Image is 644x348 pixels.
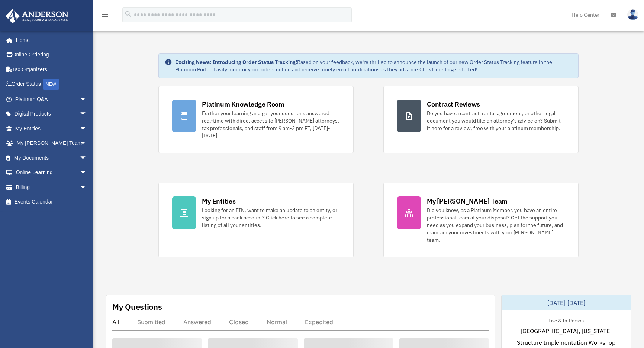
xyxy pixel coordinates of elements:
[229,318,249,326] div: Closed
[124,10,132,18] i: search
[5,121,98,136] a: My Entitiesarrow_drop_down
[80,136,94,151] span: arrow_drop_down
[5,62,98,77] a: Tax Organizers
[5,165,98,180] a: Online Learningarrow_drop_down
[80,165,94,180] span: arrow_drop_down
[521,326,612,335] span: [GEOGRAPHIC_DATA], [US_STATE]
[5,92,98,107] a: Platinum Q&Aarrow_drop_down
[202,206,340,229] div: Looking for an EIN, want to make an update to an entity, or sign up for a bank account? Click her...
[627,9,638,20] img: User Pic
[5,48,98,62] a: Online Ordering
[175,58,572,73] div: Based on your feedback, we're thrilled to announce the launch of our new Order Status Tracking fe...
[80,107,94,122] span: arrow_drop_down
[3,9,71,23] img: Anderson Advisors Platinum Portal
[383,183,579,257] a: My [PERSON_NAME] Team Did you know, as a Platinum Member, you have an entire professional team at...
[183,318,211,326] div: Answered
[202,196,235,206] div: My Entities
[80,150,94,166] span: arrow_drop_down
[80,92,94,107] span: arrow_drop_down
[502,295,631,310] div: [DATE]-[DATE]
[202,110,340,139] div: Further your learning and get your questions answered real-time with direct access to [PERSON_NAM...
[427,100,480,109] div: Contract Reviews
[5,136,98,151] a: My [PERSON_NAME] Teamarrow_drop_down
[100,13,109,19] a: menu
[5,150,98,165] a: My Documentsarrow_drop_down
[112,318,119,326] div: All
[5,180,98,195] a: Billingarrow_drop_down
[305,318,333,326] div: Expedited
[5,107,98,121] a: Digital Productsarrow_drop_down
[158,86,354,153] a: Platinum Knowledge Room Further your learning and get your questions answered real-time with dire...
[427,110,565,132] div: Do you have a contract, rental agreement, or other legal document you would like an attorney's ad...
[80,121,94,136] span: arrow_drop_down
[112,301,162,312] div: My Questions
[100,10,109,19] i: menu
[158,183,354,257] a: My Entities Looking for an EIN, want to make an update to an entity, or sign up for a bank accoun...
[517,338,615,347] span: Structure Implementation Workshop
[175,59,297,65] strong: Exciting News: Introducing Order Status Tracking!
[5,77,98,92] a: Order StatusNEW
[137,318,165,326] div: Submitted
[427,196,508,206] div: My [PERSON_NAME] Team
[542,316,590,324] div: Live & In-Person
[5,33,94,48] a: Home
[419,66,477,73] a: Click Here to get started!
[80,180,94,195] span: arrow_drop_down
[43,79,59,90] div: NEW
[383,86,579,153] a: Contract Reviews Do you have a contract, rental agreement, or other legal document you would like...
[202,100,284,109] div: Platinum Knowledge Room
[427,206,565,244] div: Did you know, as a Platinum Member, you have an entire professional team at your disposal? Get th...
[5,195,98,209] a: Events Calendar
[267,318,287,326] div: Normal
